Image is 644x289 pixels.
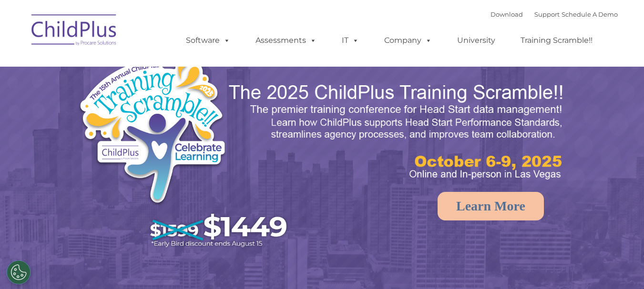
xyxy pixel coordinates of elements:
[246,31,326,50] a: Assessments
[562,10,618,18] a: Schedule A Demo
[491,10,618,18] font: |
[511,31,602,50] a: Training Scramble!!
[332,31,368,50] a: IT
[7,260,31,284] button: Cookies Settings
[491,10,523,18] a: Download
[438,192,544,220] a: Learn More
[375,31,441,50] a: Company
[448,31,505,50] a: University
[534,10,560,18] a: Support
[27,8,122,55] img: ChildPlus by Procare Solutions
[176,31,240,50] a: Software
